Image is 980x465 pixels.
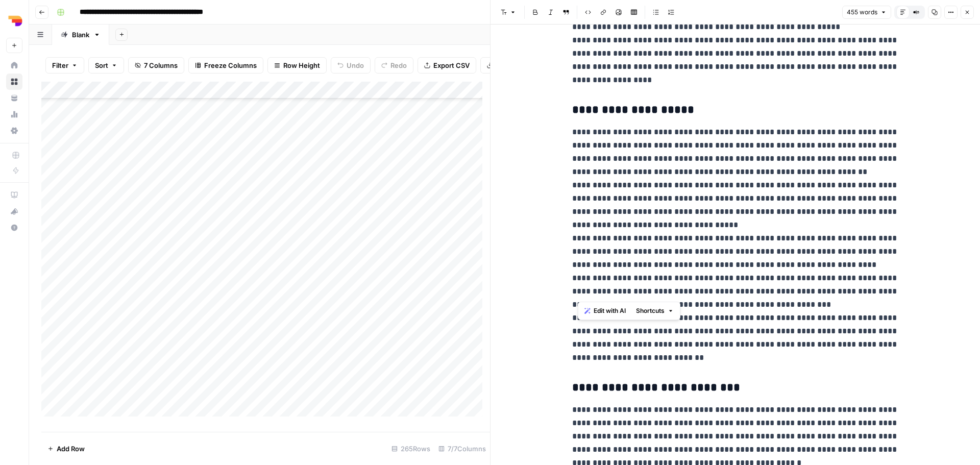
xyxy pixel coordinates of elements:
[72,30,89,40] div: Blank
[390,60,407,70] span: Redo
[6,57,22,74] a: Home
[88,57,124,74] button: Sort
[6,74,22,90] a: Browse
[6,12,24,30] img: Depends Logo
[6,90,22,106] a: Your Data
[188,57,263,74] button: Freeze Columns
[331,57,371,74] button: Undo
[283,60,320,70] span: Row Height
[95,60,108,70] span: Sort
[847,8,877,17] span: 455 words
[6,123,22,139] a: Settings
[594,306,626,315] span: Edit with AI
[52,25,109,45] a: Blank
[45,57,84,74] button: Filter
[128,57,184,74] button: 7 Columns
[433,60,470,70] span: Export CSV
[57,444,85,454] span: Add Row
[6,187,22,203] a: AirOps Academy
[7,204,22,219] div: What's new?
[41,440,91,457] button: Add Row
[580,304,630,317] button: Edit with AI
[632,304,678,317] button: Shortcuts
[347,60,364,70] span: Undo
[6,219,22,236] button: Help + Support
[387,440,434,457] div: 265 Rows
[434,440,490,457] div: 7/7 Columns
[842,6,891,19] button: 455 words
[267,57,327,74] button: Row Height
[418,57,476,74] button: Export CSV
[6,106,22,123] a: Usage
[6,8,22,34] button: Workspace: Depends
[6,203,22,219] button: What's new?
[375,57,413,74] button: Redo
[144,60,178,70] span: 7 Columns
[52,60,68,70] span: Filter
[636,306,665,315] span: Shortcuts
[204,60,257,70] span: Freeze Columns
